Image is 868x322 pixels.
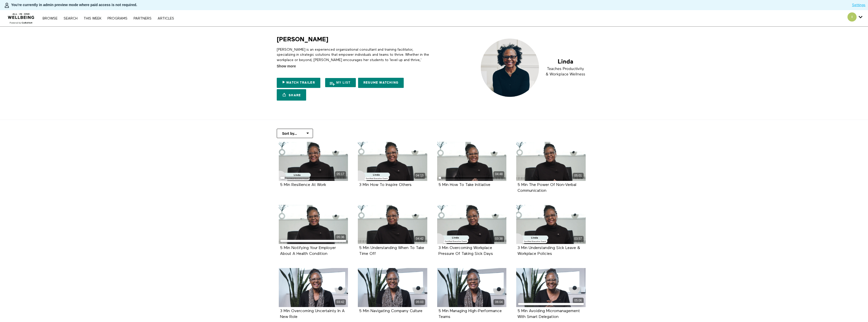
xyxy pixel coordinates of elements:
[105,17,130,20] a: PROGRAMS
[335,299,346,305] div: 03:42
[359,246,424,256] a: 5 Min Understanding When To Take Time Off
[335,171,346,177] div: 05:17
[437,268,507,307] a: 5 Min Managing High-Performance Teams 06:04
[438,309,502,319] a: 5 Min Managing High-Performance Teams
[279,268,348,307] a: 3 Min Overcoming Uncertainty In A New Role 03:42
[325,78,356,87] button: My list
[493,299,504,305] div: 06:04
[438,183,490,187] a: 5 Min How To Take Initiative
[61,17,80,20] a: Search
[414,173,425,179] div: 04:13
[279,142,348,181] a: 5 Min Resilience At Work 05:17
[358,142,427,181] a: 3 Min How To Inspire Others 04:13
[280,246,336,256] a: 5 Min Notifying Your Employer About A Health Condition
[358,268,427,307] a: 5 Min Navigating Company Culture 05:03
[359,183,412,187] a: 3 Min How To Inspire Others
[518,183,576,193] strong: 5 Min The Power Of Non-Verbal Communication
[476,35,591,100] img: Linda
[358,78,404,88] a: Resume Watching
[518,246,580,256] a: 3 Min Understanding Sick Leave & Workplace Policies
[414,299,425,305] div: 05:03
[437,205,507,244] a: 3 Min Overcoming Workplace Pressure Of Taking Sick Days 03:38
[493,171,504,177] div: 04:48
[280,309,345,319] a: 3 Min Overcoming Uncertainty In A New Role
[437,142,507,181] a: 5 Min How To Take Initiative 04:48
[518,183,576,193] a: 5 Min The Power Of Non-Verbal Communication
[155,17,177,20] a: ARTICLES
[852,3,865,8] a: Settings
[277,78,320,88] a: Watch Trailer
[358,205,427,244] a: 5 Min Understanding When To Take Time Off 04:42
[493,236,504,242] div: 03:38
[844,10,866,26] div: Secondary
[40,17,60,20] a: Browse
[573,298,584,304] div: 05:06
[40,16,176,21] nav: Primary
[518,309,580,319] a: 5 Min Avoiding Micromanagement With Smart Delegation
[6,9,36,25] img: CARAVAN
[516,205,586,244] a: 3 Min Understanding Sick Leave & Workplace Policies 03:57
[573,236,584,242] div: 03:57
[359,309,422,313] a: 5 Min Navigating Company Culture
[277,89,306,101] a: Share
[277,64,296,69] span: Show more
[280,183,326,187] a: 5 Min Resilience At Work
[131,17,154,20] a: PARTNERS
[4,2,10,8] img: person-bdfc0eaa9744423c596e6e1c01710c89950b1dff7c83b5d61d716cfd8139584f.svg
[516,142,586,181] a: 5 Min The Power Of Non-Verbal Communication 05:01
[277,47,432,68] p: [PERSON_NAME] is an experienced organizational consultant and training facilitator, specializing ...
[573,173,584,179] div: 05:01
[279,205,348,244] a: 5 Min Notifying Your Employer About A Health Condition 05:36
[335,234,346,240] div: 05:36
[414,236,425,242] div: 04:42
[81,17,104,20] a: THIS WEEK
[516,268,586,307] a: 5 Min Avoiding Micromanagement With Smart Delegation 05:06
[277,35,328,43] h1: [PERSON_NAME]
[438,246,493,256] a: 3 Min Overcoming Workplace Pressure Of Taking Sick Days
